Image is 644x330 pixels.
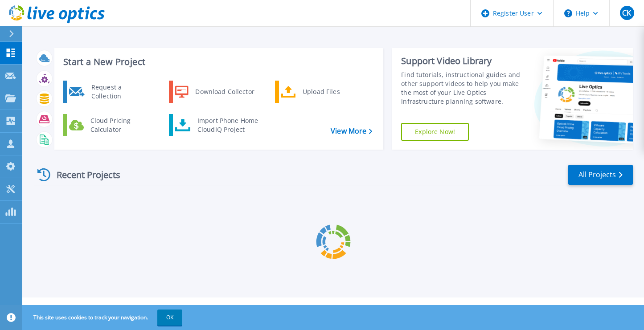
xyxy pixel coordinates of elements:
a: Explore Now! [401,123,469,141]
a: Request a Collection [63,81,154,103]
h3: Start a New Project [63,57,372,67]
div: Download Collector [191,83,258,101]
a: Download Collector [169,81,260,103]
div: Request a Collection [87,83,152,101]
a: View More [331,127,372,135]
a: Upload Files [275,81,366,103]
div: Upload Files [298,83,364,101]
div: Import Phone Home CloudIQ Project [193,116,263,134]
a: All Projects [568,165,633,185]
span: This site uses cookies to track your navigation. [25,310,182,326]
div: Cloud Pricing Calculator [86,116,152,134]
div: Recent Projects [34,164,132,186]
span: CK [622,9,631,16]
div: Support Video Library [401,55,521,67]
a: Cloud Pricing Calculator [63,114,154,136]
button: OK [157,310,182,326]
div: Find tutorials, instructional guides and other support videos to help you make the most of your L... [401,70,521,106]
